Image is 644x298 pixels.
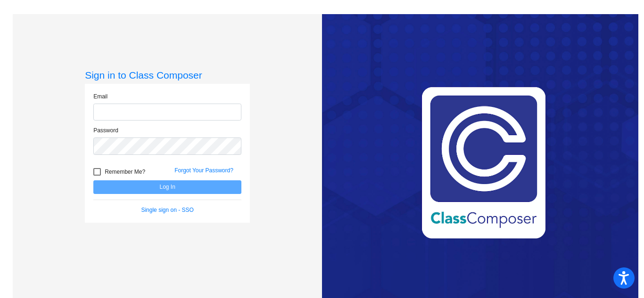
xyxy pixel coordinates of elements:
[93,126,118,135] label: Password
[93,180,241,194] button: Log In
[174,167,233,174] a: Forgot Your Password?
[105,166,145,177] span: Remember Me?
[141,207,193,213] a: Single sign on - SSO
[85,69,250,81] h3: Sign in to Class Composer
[93,92,107,101] label: Email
